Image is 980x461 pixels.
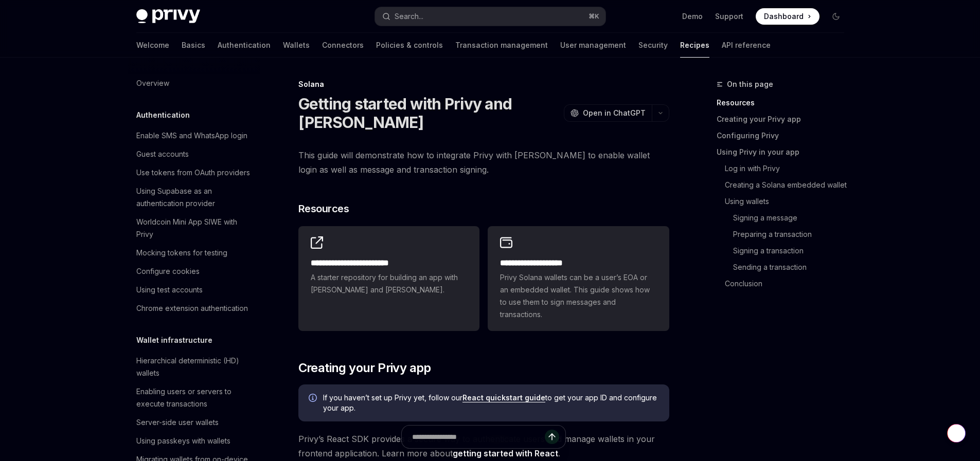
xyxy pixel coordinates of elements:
[136,435,230,447] div: Using passkeys with wallets
[717,111,852,127] a: Creating your Privy app
[725,160,852,177] a: Log in with Privy
[128,163,260,182] a: Use tokens from OAuth providers
[298,148,669,177] span: This guide will demonstrate how to integrate Privy with [PERSON_NAME] to enable wallet login as w...
[128,213,260,244] a: Worldcoin Mini App SIWE with Privy
[128,432,260,450] a: Using passkeys with wallets
[128,182,260,213] a: Using Supabase as an authentication provider
[682,11,703,22] a: Demo
[733,259,852,275] a: Sending a transaction
[128,126,260,145] a: Enable SMS and WhatsApp login
[128,145,260,163] a: Guest accounts
[589,12,599,21] span: ⌘ K
[136,247,227,259] div: Mocking tokens for testing
[182,33,205,58] a: Basics
[733,243,852,259] a: Signing a transaction
[136,302,248,315] div: Chrome extension authentication
[136,130,247,142] div: Enable SMS and WhatsApp login
[136,167,250,179] div: Use tokens from OAuth providers
[128,352,260,382] a: Hierarchical deterministic (HD) wallets
[309,394,319,404] svg: Info
[298,95,560,132] h1: Getting started with Privy and [PERSON_NAME]
[136,109,190,121] h5: Authentication
[455,33,548,58] a: Transaction management
[733,226,852,243] a: Preparing a transaction
[136,284,203,296] div: Using test accounts
[311,271,467,296] span: A starter repository for building an app with [PERSON_NAME] and [PERSON_NAME].
[298,201,349,216] span: Resources
[136,216,254,241] div: Worldcoin Mini App SIWE with Privy
[488,226,669,331] a: **** **** **** *****Privy Solana wallets can be a user’s EOA or an embedded wallet. This guide sh...
[764,11,804,22] span: Dashboard
[564,104,652,122] button: Open in ChatGPT
[560,33,626,58] a: User management
[323,393,659,413] span: If you haven’t set up Privy yet, follow our to get your app ID and configure your app.
[136,77,169,89] div: Overview
[128,281,260,299] a: Using test accounts
[376,33,443,58] a: Policies & controls
[218,33,271,58] a: Authentication
[128,244,260,262] a: Mocking tokens for testing
[727,78,773,90] span: On this page
[136,416,219,429] div: Server-side user wallets
[733,210,852,226] a: Signing a message
[136,355,254,379] div: Hierarchical deterministic (HD) wallets
[283,33,310,58] a: Wallets
[128,382,260,413] a: Enabling users or servers to execute transactions
[715,11,743,22] a: Support
[583,108,646,118] span: Open in ChatGPT
[725,275,852,292] a: Conclusion
[128,299,260,318] a: Chrome extension authentication
[128,413,260,432] a: Server-side user wallets
[128,262,260,281] a: Configure cookies
[375,7,605,26] button: Search...⌘K
[136,185,254,210] div: Using Supabase as an authentication provider
[322,33,364,58] a: Connectors
[638,33,668,58] a: Security
[136,9,200,24] img: dark logo
[298,360,431,376] span: Creating your Privy app
[136,265,200,278] div: Configure cookies
[717,95,852,111] a: Resources
[756,8,819,25] a: Dashboard
[136,334,212,346] h5: Wallet infrastructure
[725,193,852,210] a: Using wallets
[680,33,709,58] a: Recipes
[828,8,844,25] button: Toggle dark mode
[298,79,669,89] div: Solana
[136,148,189,160] div: Guest accounts
[717,127,852,144] a: Configuring Privy
[500,271,656,321] span: Privy Solana wallets can be a user’s EOA or an embedded wallet. This guide shows how to use them ...
[717,144,852,160] a: Using Privy in your app
[136,33,169,58] a: Welcome
[725,177,852,193] a: Creating a Solana embedded wallet
[136,385,254,410] div: Enabling users or servers to execute transactions
[545,430,559,444] button: Send message
[128,74,260,93] a: Overview
[722,33,771,58] a: API reference
[395,10,423,23] div: Search...
[462,393,545,402] a: React quickstart guide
